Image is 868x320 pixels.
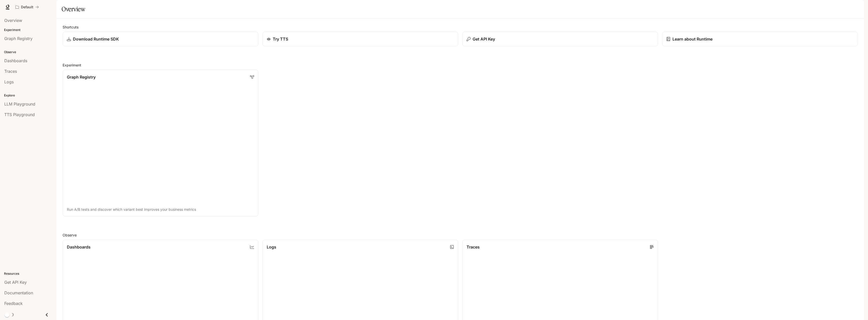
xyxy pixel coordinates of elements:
[273,36,288,42] p: Try TTS
[672,36,713,42] p: Learn about Runtime
[267,244,276,250] p: Logs
[67,207,254,212] p: Run A/B tests and discover which variant best improves your business metrics
[13,2,41,12] button: All workspaces
[473,36,495,42] p: Get API Key
[63,32,258,46] a: Download Runtime SDK
[21,5,33,9] p: Default
[462,32,658,46] button: Get API Key
[63,24,858,30] h2: Shortcuts
[63,70,258,216] a: Graph RegistryRun A/B tests and discover which variant best improves your business metrics
[67,244,91,250] p: Dashboards
[63,62,858,68] h2: Experiment
[62,4,85,14] h1: Overview
[63,232,858,238] h2: Observe
[73,36,119,42] p: Download Runtime SDK
[262,32,458,46] a: Try TTS
[467,244,480,250] p: Traces
[662,32,858,46] a: Learn about Runtime
[67,74,96,80] p: Graph Registry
